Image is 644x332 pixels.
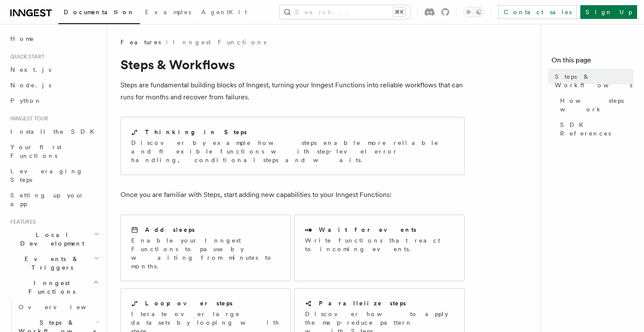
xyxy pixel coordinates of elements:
span: Events & Triggers [7,255,94,272]
span: Features [7,218,36,225]
span: Your first Functions [10,144,62,159]
a: Examples [140,3,196,23]
h2: Wait for events [319,225,416,234]
button: Inngest Functions [7,275,101,299]
p: Discover by example how steps enable more reliable and flexible functions with step-level error h... [131,138,454,164]
span: Setting up your app [10,192,84,207]
h2: Loop over steps [145,299,233,307]
span: Python [10,97,42,104]
a: Thinking in StepsDiscover by example how steps enable more reliable and flexible functions with s... [120,117,465,175]
a: Setting up your app [7,188,101,212]
kbd: ⌘K [393,8,405,16]
span: Features [120,38,161,46]
p: Enable your Inngest Functions to pause by waiting from minutes to months. [131,236,280,271]
span: Install the SDK [10,128,99,135]
button: Toggle dark mode [463,7,484,17]
p: Once you are familiar with Steps, start adding new capabilities to your Inngest Functions: [120,189,465,201]
h2: Thinking in Steps [145,128,247,136]
span: Next.js [10,66,51,73]
a: Contact sales [498,5,577,19]
span: Leveraging Steps [10,168,83,183]
span: AgentKit [201,9,247,15]
a: Add sleepsEnable your Inngest Functions to pause by waiting from minutes to months. [120,215,291,281]
h1: Steps & Workflows [120,57,465,72]
h2: Parallelize steps [319,299,406,307]
a: Sign Up [580,5,637,19]
a: SDK References [557,117,634,141]
a: AgentKit [196,3,252,23]
a: Documentation [59,3,140,24]
a: Next.js [7,62,101,77]
a: Steps & Workflows [552,69,634,93]
span: Quick start [7,53,44,60]
a: Overview [15,299,101,315]
a: Inngest Functions [173,38,266,46]
a: Node.js [7,77,101,93]
a: Python [7,93,101,108]
a: Home [7,31,101,46]
a: Wait for eventsWrite functions that react to incoming events. [294,215,465,281]
p: Write functions that react to incoming events. [305,236,454,253]
a: Leveraging Steps [7,163,101,188]
button: Search...⌘K [280,5,410,19]
button: Events & Triggers [7,251,101,275]
span: Inngest tour [7,115,48,122]
span: Local Development [7,231,94,248]
span: Node.js [10,82,51,89]
button: Local Development [7,227,101,251]
span: Documentation [64,9,135,15]
h4: On this page [552,55,634,69]
span: SDK References [560,120,634,138]
span: Steps & Workflows [555,72,634,89]
a: How steps work [557,93,634,117]
h2: Add sleeps [145,225,195,234]
a: Your first Functions [7,139,101,163]
span: Inngest Functions [7,279,93,296]
a: Install the SDK [7,124,101,139]
span: Overview [18,304,107,310]
p: Steps are fundamental building blocks of Inngest, turning your Inngest Functions into reliable wo... [120,79,465,103]
span: How steps work [560,96,634,114]
span: Examples [145,9,191,15]
span: Home [10,34,34,43]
